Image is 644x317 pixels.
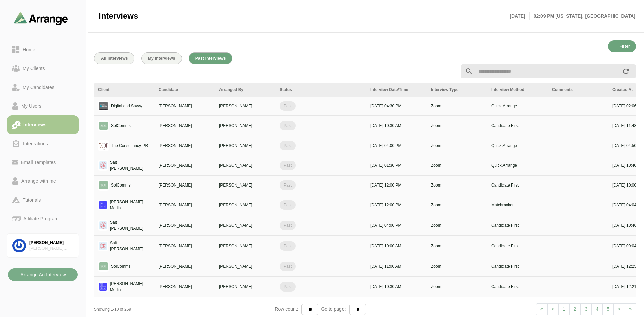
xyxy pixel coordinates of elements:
[111,143,148,149] p: The Consultancy PR
[280,241,296,251] span: Past
[280,87,362,93] div: Status
[431,182,483,188] p: Zoom
[370,143,423,149] p: [DATE] 04:00 PM
[98,87,151,93] div: Client
[618,306,620,312] span: >
[280,262,296,271] span: Past
[431,202,483,208] p: Zoom
[431,284,483,290] p: Zoom
[370,103,423,109] p: [DATE] 04:30 PM
[491,103,544,109] p: Quick Arrange
[219,162,272,168] p: [PERSON_NAME]
[98,140,109,151] img: logo
[7,40,79,59] a: Home
[98,160,108,171] img: logo
[318,306,349,312] span: Go to page:
[110,219,151,231] p: Salt + [PERSON_NAME]
[21,121,49,129] div: Interviews
[219,284,272,290] p: [PERSON_NAME]
[7,172,79,191] a: Arrange with me
[491,222,544,228] p: Candidate First
[219,202,272,208] p: [PERSON_NAME]
[20,64,48,72] div: My Clients
[111,123,131,129] p: SolComms
[98,200,108,210] img: logo
[219,123,272,129] p: [PERSON_NAME]
[491,263,544,269] p: Candidate First
[280,101,296,111] span: Past
[110,281,151,293] p: [PERSON_NAME] Media
[431,123,483,129] p: Zoom
[510,12,529,20] p: [DATE]
[159,123,211,129] p: [PERSON_NAME]
[431,143,483,149] p: Zoom
[370,182,423,188] p: [DATE] 12:00 PM
[159,263,211,269] p: [PERSON_NAME]
[7,209,79,228] a: Affiliate Program
[431,103,483,109] p: Zoom
[219,143,272,149] p: [PERSON_NAME]
[98,180,109,191] img: logo
[20,83,57,91] div: My Candidates
[275,306,301,312] span: Row count:
[625,303,636,315] a: Next
[159,243,211,249] p: [PERSON_NAME]
[94,52,134,64] button: All Interviews
[111,182,131,188] p: SolComms
[280,200,296,210] span: Past
[491,202,544,208] p: Matchmaker
[8,268,78,281] button: Arrange An Interview
[280,161,296,170] span: Past
[7,233,79,258] a: [PERSON_NAME][PERSON_NAME] Associates
[219,222,272,228] p: [PERSON_NAME]
[370,202,423,208] p: [DATE] 12:00 PM
[431,243,483,249] p: Zoom
[280,221,296,230] span: Past
[110,240,151,252] p: Salt + [PERSON_NAME]
[280,121,296,130] span: Past
[141,52,182,64] button: My Interviews
[159,284,211,290] p: [PERSON_NAME]
[189,52,232,64] button: Past Interviews
[280,180,296,190] span: Past
[280,141,296,150] span: Past
[491,143,544,149] p: Quick Arrange
[370,222,423,228] p: [DATE] 04:00 PM
[431,162,483,168] p: Zoom
[591,303,603,315] a: 4
[219,87,272,93] div: Arranged By
[370,263,423,269] p: [DATE] 11:00 AM
[159,103,211,109] p: [PERSON_NAME]
[159,143,211,149] p: [PERSON_NAME]
[159,222,211,228] p: [PERSON_NAME]
[370,162,423,168] p: [DATE] 01:30 PM
[110,199,151,211] p: [PERSON_NAME] Media
[219,103,272,109] p: [PERSON_NAME]
[530,12,635,20] p: 02:09 PM [US_STATE], [GEOGRAPHIC_DATA]
[580,303,592,315] a: 3
[99,11,138,21] span: Interviews
[21,215,61,223] div: Affiliate Program
[280,282,296,292] span: Past
[29,246,73,251] div: [PERSON_NAME] Associates
[431,87,483,93] div: Interview Type
[159,162,211,168] p: [PERSON_NAME]
[20,196,43,204] div: Tutorials
[98,120,109,131] img: logo
[111,263,131,269] p: SolComms
[7,153,79,172] a: Email Templates
[629,306,632,312] span: »
[7,59,79,78] a: My Clients
[94,306,275,312] div: Showing 1-10 of 259
[195,56,226,61] span: Past Interviews
[20,46,38,54] div: Home
[491,284,544,290] p: Candidate First
[431,222,483,228] p: Zoom
[7,78,79,97] a: My Candidates
[18,102,44,110] div: My Users
[110,159,151,171] p: Salt + [PERSON_NAME]
[613,303,625,315] a: Next
[98,261,109,272] img: logo
[219,263,272,269] p: [PERSON_NAME]
[20,268,66,281] b: Arrange An Interview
